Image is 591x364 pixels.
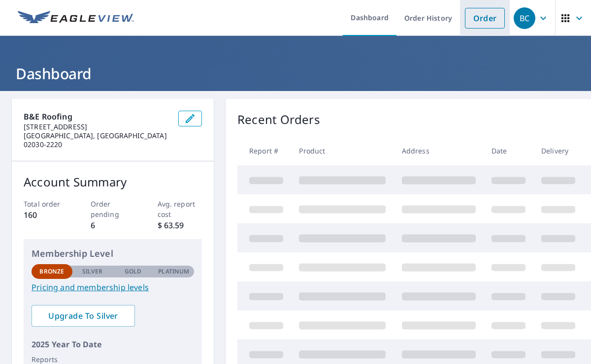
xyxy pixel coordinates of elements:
p: $ 63.59 [158,219,202,231]
p: Platinum [158,267,189,276]
p: Order pending [91,199,135,219]
p: Total order [24,199,68,209]
p: [STREET_ADDRESS] [24,122,170,131]
a: Upgrade To Silver [32,305,135,327]
th: Delivery [533,136,583,165]
p: Recent Orders [237,111,320,128]
p: Silver [82,267,103,276]
p: [GEOGRAPHIC_DATA], [GEOGRAPHIC_DATA] 02030-2220 [24,131,170,149]
p: Gold [125,267,141,276]
p: Account Summary [24,173,202,191]
img: EV Logo [18,11,134,26]
th: Product [291,136,394,165]
p: 6 [91,219,135,231]
th: Date [484,136,533,165]
p: Avg. report cost [158,199,202,219]
h1: Dashboard [12,63,579,84]
p: 2025 Year To Date [32,338,194,350]
p: 160 [24,209,68,221]
p: Membership Level [32,247,194,260]
a: Order [465,8,505,29]
p: Bronze [39,267,64,276]
th: Report # [237,136,291,165]
span: Upgrade To Silver [39,310,127,321]
div: BC [514,7,535,29]
p: B&E Roofing [24,111,170,122]
th: Address [394,136,484,165]
a: Pricing and membership levels [32,281,194,293]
